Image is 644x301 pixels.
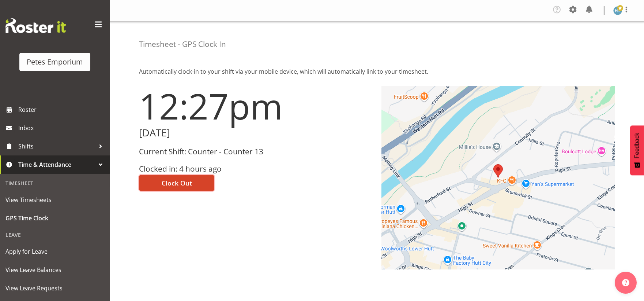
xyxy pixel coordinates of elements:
a: View Leave Balances [2,261,108,279]
button: Feedback - Show survey [630,125,644,175]
span: View Leave Requests [5,283,104,294]
a: View Leave Requests [2,279,108,297]
span: Shifts [18,141,95,152]
a: View Timesheets [2,191,108,209]
h4: Timesheet - GPS Clock In [139,40,226,48]
span: GPS Time Clock [5,213,104,224]
button: Clock Out [139,175,214,191]
img: helena-tomlin701.jpg [613,6,622,15]
h3: Current Shift: Counter - Counter 13 [139,147,373,156]
span: View Timesheets [5,194,104,205]
h3: Clocked in: 4 hours ago [139,165,373,173]
div: Petes Emporium [27,56,83,67]
span: Apply for Leave [5,246,104,257]
span: Feedback [634,133,640,158]
span: Roster [18,104,106,115]
img: help-xxl-2.png [622,279,629,286]
a: GPS Time Clock [2,209,108,227]
span: Clock Out [162,178,192,188]
h1: 12:27pm [139,86,373,126]
h2: [DATE] [139,127,373,139]
span: Time & Attendance [18,159,95,170]
span: View Leave Balances [5,264,104,275]
img: Rosterit website logo [5,18,66,33]
a: Apply for Leave [2,242,108,261]
div: Timesheet [2,176,108,191]
span: Inbox [18,122,106,133]
p: Automatically clock-in to your shift via your mobile device, which will automatically link to you... [139,67,615,76]
div: Leave [2,227,108,242]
